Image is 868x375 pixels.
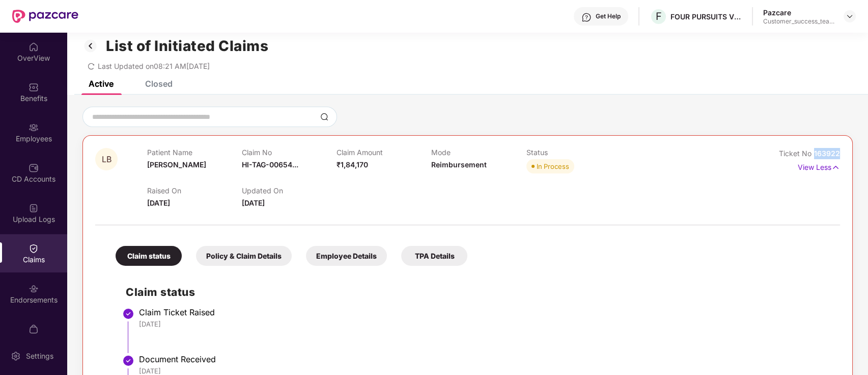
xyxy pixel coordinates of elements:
[670,12,742,21] div: FOUR PURSUITS VENTURES PRIVATE LIMITED
[656,10,662,22] span: F
[102,155,111,164] span: LB
[537,161,569,171] div: In Process
[139,354,830,364] div: Document Received
[29,284,39,294] img: svg+xml;base64,PHN2ZyBpZD0iRW5kb3JzZW1lbnRzIiB4bWxucz0iaHR0cDovL3d3dy53My5vcmcvMjAwMC9zdmciIHdpZH...
[147,198,170,207] span: [DATE]
[122,355,134,367] img: svg+xml;base64,PHN2ZyBpZD0iU3RlcC1Eb25lLTMyeDMyIiB4bWxucz0iaHR0cDovL3d3dy53My5vcmcvMjAwMC9zdmciIH...
[116,246,182,266] div: Claim status
[147,186,242,195] p: Raised On
[126,284,830,301] h2: Claim status
[831,162,840,173] img: svg+xml;base64,PHN2ZyB4bWxucz0iaHR0cDovL3d3dy53My5vcmcvMjAwMC9zdmciIHdpZHRoPSIxNyIgaGVpZ2h0PSIxNy...
[242,148,337,157] p: Claim No
[98,62,210,70] span: Last Updated on 08:21 AM[DATE]
[29,42,39,52] img: svg+xml;base64,PHN2ZyBpZD0iSG9tZSIgeG1sbnM9Imh0dHA6Ly93d3cudzMub3JnLzIwMDAvc3ZnIiB3aWR0aD0iMjAiIG...
[337,148,431,157] p: Claim Amount
[320,113,328,121] img: svg+xml;base64,PHN2ZyBpZD0iU2VhcmNoLTMyeDMyIiB4bWxucz0iaHR0cDovL3d3dy53My5vcmcvMjAwMC9zdmciIHdpZH...
[139,307,830,317] div: Claim Ticket Raised
[431,148,526,157] p: Mode
[139,319,830,329] div: [DATE]
[145,79,173,89] div: Closed
[29,324,39,334] img: svg+xml;base64,PHN2ZyBpZD0iTXlfT3JkZXJzIiBkYXRhLW5hbWU9Ik15IE9yZGVycyIgeG1sbnM9Imh0dHA6Ly93d3cudz...
[763,17,834,26] div: Customer_success_team_lead
[29,243,39,254] img: svg+xml;base64,PHN2ZyBpZD0iQ2xhaW0iIHhtbG5zPSJodHRwOi8vd3d3LnczLm9yZy8yMDAwL3N2ZyIgd2lkdGg9IjIwIi...
[29,203,39,213] img: svg+xml;base64,PHN2ZyBpZD0iVXBsb2FkX0xvZ3MiIGRhdGEtbmFtZT0iVXBsb2FkIExvZ3MiIHhtbG5zPSJodHRwOi8vd3...
[401,246,467,266] div: TPA Details
[147,160,206,169] span: [PERSON_NAME]
[306,246,387,266] div: Employee Details
[814,149,840,158] span: 163922
[29,163,39,173] img: svg+xml;base64,PHN2ZyBpZD0iQ0RfQWNjb3VudHMiIGRhdGEtbmFtZT0iQ0QgQWNjb3VudHMiIHhtbG5zPSJodHRwOi8vd3...
[122,308,134,320] img: svg+xml;base64,PHN2ZyBpZD0iU3RlcC1Eb25lLTMyeDMyIiB4bWxucz0iaHR0cDovL3d3dy53My5vcmcvMjAwMC9zdmciIH...
[596,12,621,20] div: Get Help
[526,148,621,157] p: Status
[242,186,337,195] p: Updated On
[89,79,114,89] div: Active
[242,198,265,207] span: [DATE]
[763,8,834,17] div: Pazcare
[779,149,814,158] span: Ticket No
[29,122,39,133] img: svg+xml;base64,PHN2ZyBpZD0iRW1wbG95ZWVzIiB4bWxucz0iaHR0cDovL3d3dy53My5vcmcvMjAwMC9zdmciIHdpZHRoPS...
[29,82,39,92] img: svg+xml;base64,PHN2ZyBpZD0iQmVuZWZpdHMiIHhtbG5zPSJodHRwOi8vd3d3LnczLm9yZy8yMDAwL3N2ZyIgd2lkdGg9Ij...
[82,37,99,55] img: svg+xml;base64,PHN2ZyB3aWR0aD0iMzIiIGhlaWdodD0iMzIiIHZpZXdCb3g9IjAgMCAzMiAzMiIgZmlsbD0ibm9uZSIgeG...
[106,37,268,55] h1: List of Initiated Claims
[337,160,368,169] span: ₹1,84,170
[798,159,840,173] p: View Less
[11,351,21,361] img: svg+xml;base64,PHN2ZyBpZD0iU2V0dGluZy0yMHgyMCIgeG1sbnM9Imh0dHA6Ly93d3cudzMub3JnLzIwMDAvc3ZnIiB3aW...
[581,12,592,22] img: svg+xml;base64,PHN2ZyBpZD0iSGVscC0zMngzMiIgeG1sbnM9Imh0dHA6Ly93d3cudzMub3JnLzIwMDAvc3ZnIiB3aWR0aD...
[431,160,487,169] span: Reimbursement
[12,10,78,23] img: New Pazcare Logo
[23,351,57,361] div: Settings
[196,246,292,266] div: Policy & Claim Details
[846,12,854,20] img: svg+xml;base64,PHN2ZyBpZD0iRHJvcGRvd24tMzJ4MzIiIHhtbG5zPSJodHRwOi8vd3d3LnczLm9yZy8yMDAwL3N2ZyIgd2...
[147,148,242,157] p: Patient Name
[242,160,298,169] span: HI-TAG-00654...
[88,62,95,70] span: redo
